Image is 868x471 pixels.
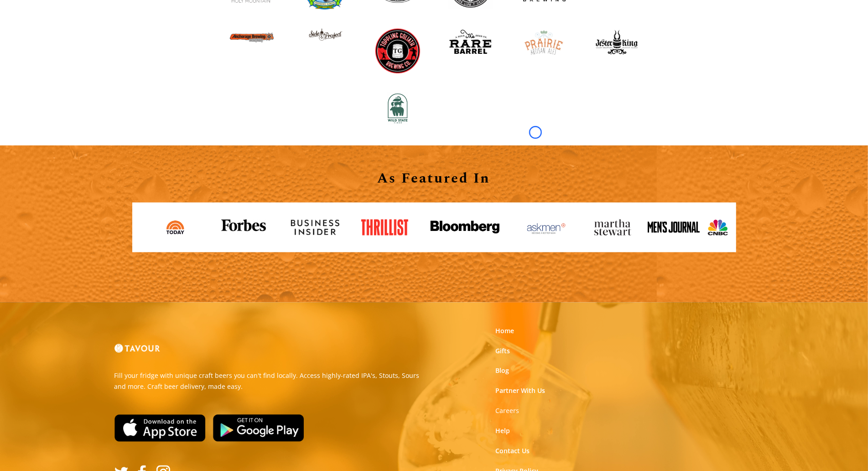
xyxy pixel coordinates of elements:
a: Contact Us [495,447,530,456]
a: Home [495,326,514,335]
strong: As Featured In [378,168,491,189]
a: Blog [495,366,509,376]
a: Gifts [495,346,510,356]
a: Careers [495,407,519,416]
a: Partner With Us [495,387,545,396]
a: Help [495,427,510,436]
p: Fill your fridge with unique craft beers you can't find locally. Access highly-rated IPA's, Stout... [114,371,427,392]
